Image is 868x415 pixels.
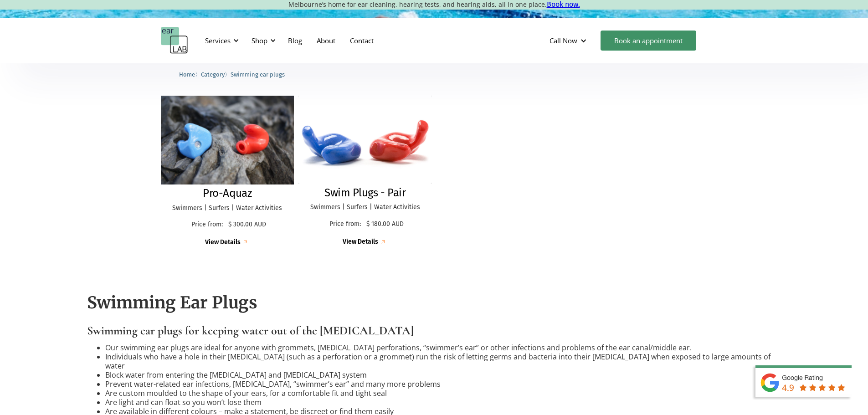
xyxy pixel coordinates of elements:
[205,239,241,246] div: View Details
[542,27,596,54] div: Call Now
[188,221,226,229] p: Price from:
[157,93,298,187] img: Pro-Aquaz
[105,343,781,352] li: Our swimming ear plugs are ideal for anyone with grommets, [MEDICAL_DATA] perforations, “swimmer’...
[105,389,781,398] li: Are custom moulded to the shape of your ears, for a comfortable fit and tight seal
[161,96,294,247] a: Pro-AquazPro-AquazSwimmers | Surfers | Water ActivitiesPrice from:$ 300.00 AUDView Details
[252,36,267,45] div: Shop
[179,71,195,78] span: Home
[105,398,781,407] li: Are light and can float so you won’t lose them
[298,96,432,246] a: Swim Plugs - PairSwim Plugs - PairSwimmers | Surfers | Water ActivitiesPrice from:$ 180.00 AUDVie...
[200,27,241,54] div: Services
[228,221,266,229] p: $ 300.00 AUD
[203,187,252,200] h2: Pro-Aquaz
[179,70,195,78] a: Home
[161,27,188,54] a: home
[281,27,309,54] a: Blog
[308,204,423,211] p: Swimmers | Surfers | Water Activities
[309,27,343,54] a: About
[105,379,781,389] li: Prevent water-related ear infections, [MEDICAL_DATA], “swimmer’s ear” and many more problems
[201,71,225,78] span: Category
[343,27,381,54] a: Contact
[343,238,378,246] div: View Details
[170,205,285,212] p: Swimmers | Surfers | Water Activities
[246,27,278,54] div: Shop
[87,323,414,338] strong: Swimming ear plugs for keeping water out of the [MEDICAL_DATA]
[327,220,364,228] p: Price from:
[231,70,285,78] a: Swimming ear plugs
[201,70,225,78] a: Category
[201,70,231,79] li: 〉
[105,370,781,379] li: Block water from entering the [MEDICAL_DATA] and [MEDICAL_DATA] system
[205,36,231,45] div: Services
[87,292,257,313] strong: Swimming Ear Plugs
[105,352,781,370] li: Individuals who have a hole in their [MEDICAL_DATA] (such as a perforation or a grommet) run the ...
[601,31,696,51] a: Book an appointment
[366,220,404,228] p: $ 180.00 AUD
[298,96,432,184] img: Swim Plugs - Pair
[324,186,406,200] h2: Swim Plugs - Pair
[550,36,577,45] div: Call Now
[179,70,201,79] li: 〉
[231,71,285,78] span: Swimming ear plugs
